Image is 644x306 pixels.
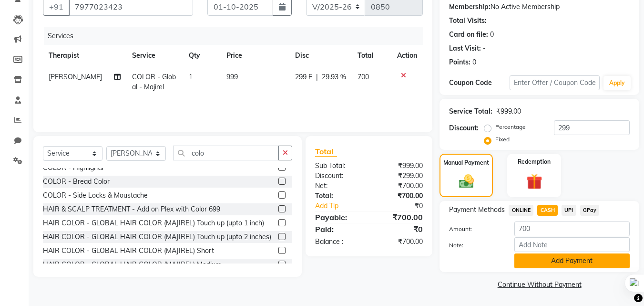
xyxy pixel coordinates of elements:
[369,223,430,235] div: ₹0
[173,146,279,160] input: Search or Scan
[44,27,430,45] div: Services
[490,30,494,40] div: 0
[308,237,369,247] div: Balance :
[308,161,369,171] div: Sub Total:
[369,181,430,191] div: ₹700.00
[308,171,369,181] div: Discount:
[183,45,221,66] th: Qty
[289,45,352,66] th: Disc
[189,73,193,81] span: 1
[43,260,221,270] div: HAIR COLOR - GLOBAL HAIR COLOR (MAJIREL) Medium
[308,223,369,235] div: Paid:
[514,237,630,252] input: Add Note
[369,171,430,181] div: ₹299.00
[514,253,630,268] button: Add Payment
[449,106,492,116] div: Service Total:
[449,16,487,26] div: Total Visits:
[509,205,533,216] span: ONLINE
[449,30,488,40] div: Card on file:
[221,45,289,66] th: Price
[514,222,630,236] input: Amount
[391,45,423,66] th: Action
[562,205,576,216] span: UPI
[449,2,630,12] div: No Active Membership
[369,161,430,171] div: ₹999.00
[322,72,346,82] span: 29.93 %
[315,147,337,157] span: Total
[521,172,547,191] img: _gift.svg
[441,280,637,290] a: Continue Without Payment
[449,78,509,88] div: Coupon Code
[43,232,271,242] div: HAIR COLOR - GLOBAL HAIR COLOR (MAJIREL) Touch up (upto 2 inches)
[43,163,103,173] div: COLOR - Highlights
[495,123,526,131] label: Percentage
[295,72,312,82] span: 299 F
[518,158,551,166] label: Redemption
[226,73,238,81] span: 999
[358,73,369,81] span: 700
[369,191,430,201] div: ₹700.00
[308,201,379,211] a: Add Tip
[580,205,600,216] span: GPay
[308,181,369,191] div: Net:
[603,76,631,90] button: Apply
[449,2,491,12] div: Membership:
[495,135,510,144] label: Fixed
[449,123,479,133] div: Discount:
[442,241,507,250] label: Note:
[43,218,264,228] div: HAIR COLOR - GLOBAL HAIR COLOR (MAJIREL) Touch up (upto 1 inch)
[43,204,220,214] div: HAIR & SCALP TREATMENT - Add on Plex with Color 699
[510,75,600,90] input: Enter Offer / Coupon Code
[449,57,470,67] div: Points:
[308,191,369,201] div: Total:
[454,173,479,190] img: _cash.svg
[126,45,183,66] th: Service
[43,177,110,187] div: COLOR - Bread Color
[316,72,318,82] span: |
[132,73,176,91] span: COLOR - Global - Majirel
[449,205,505,215] span: Payment Methods
[496,106,521,116] div: ₹999.00
[308,211,369,223] div: Payable:
[49,73,102,81] span: [PERSON_NAME]
[449,43,481,53] div: Last Visit:
[43,246,214,256] div: HAIR COLOR - GLOBAL HAIR COLOR (MAJIREL) Short
[369,237,430,247] div: ₹700.00
[43,190,148,200] div: COLOR - Side Locks & Moustache
[352,45,391,66] th: Total
[483,43,486,53] div: -
[379,201,430,211] div: ₹0
[442,225,507,233] label: Amount:
[472,57,476,67] div: 0
[443,158,489,167] label: Manual Payment
[43,45,126,66] th: Therapist
[537,205,558,216] span: CASH
[369,211,430,223] div: ₹700.00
